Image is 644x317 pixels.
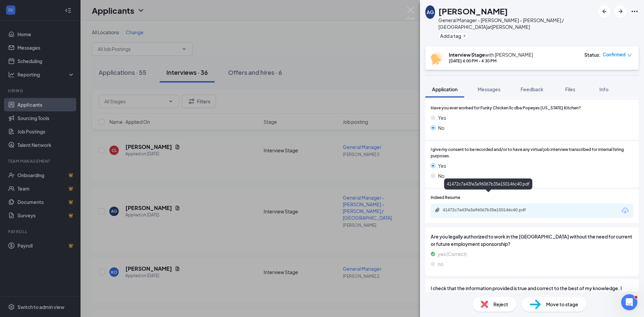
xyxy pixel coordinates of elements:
span: Application [432,86,458,92]
svg: Plus [463,34,467,38]
span: Indeed Resume [431,195,460,201]
div: with [PERSON_NAME] [449,51,533,58]
span: I check that the information provided is true and correct to the best of my knowledge. I understa... [431,284,633,307]
svg: ArrowRight [616,7,625,15]
span: Feedback [521,86,543,92]
div: General Manager - [PERSON_NAME] – [PERSON_NAME] / [GEOGRAPHIC_DATA] at [PERSON_NAME] [438,17,595,30]
button: ArrowRight [614,5,627,17]
span: Confirmed [603,51,626,58]
span: Are you legally authorized to work in the [GEOGRAPHIC_DATA] without the need for current or futur... [431,233,633,248]
span: No [438,124,444,131]
span: No [438,172,444,179]
span: Yes [438,114,446,121]
svg: Download [621,207,629,215]
span: Files [565,86,575,92]
h1: [PERSON_NAME] [438,5,508,17]
b: Interview Stage [449,52,485,58]
iframe: Intercom live chat [621,294,637,310]
button: PlusAdd a tag [438,32,468,39]
span: no [438,260,443,268]
span: Move to stage [546,301,578,308]
button: ArrowLeftNew [598,5,610,17]
span: Reject [493,301,508,308]
div: 41472c7a43fe3a96067b35e150146c40.pdf [443,207,537,213]
span: I give my consent to be recorded and/or to have any virtual job interview transcribed for interna... [431,147,633,159]
span: Info [599,86,608,92]
span: Yes [438,162,446,169]
span: yes (Correct) [438,250,467,258]
div: 41472c7a43fe3a96067b35e150146c40.pdf [444,178,532,190]
svg: Paperclip [435,207,440,213]
svg: ArrowLeftNew [600,7,608,15]
a: Paperclip41472c7a43fe3a96067b35e150146c40.pdf [435,207,543,214]
span: down [627,53,632,58]
span: Messages [478,86,500,92]
span: Have you ever worked for Funky Chicken llc dba Popeyes [US_STATE] Kitchen? [431,105,581,111]
div: [DATE] 4:00 PM - 4:30 PM [449,58,533,64]
svg: Ellipses [631,7,639,15]
div: Status : [584,51,601,58]
div: AG [427,9,434,15]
